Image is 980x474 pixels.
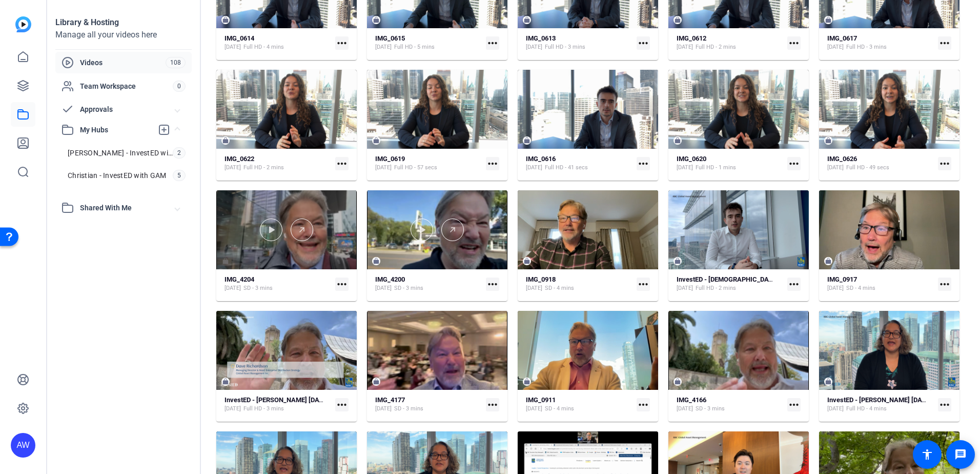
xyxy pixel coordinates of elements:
mat-icon: more_horiz [938,157,951,170]
a: IMG_0612[DATE]Full HD - 2 mins [677,34,783,51]
strong: InvestED - [DEMOGRAPHIC_DATA] The golden rule of investing [677,275,861,283]
span: SD - 3 mins [394,405,423,413]
strong: IMG_0619 [375,155,405,163]
a: IMG_4204[DATE]SD - 3 mins [224,275,331,292]
span: [DATE] [677,43,693,51]
span: 0 [173,81,186,92]
span: Full HD - 2 mins [696,284,736,292]
span: Full HD - 4 mins [243,43,284,51]
span: Full HD - 5 mins [394,43,435,51]
span: [DATE] [677,164,693,172]
mat-expansion-panel-header: Shared With Me [55,197,192,218]
span: SD - 4 mins [545,405,574,413]
a: InvestED - [PERSON_NAME] [DATE] - What is Responsible Investments?[DATE]Full HD - 4 mins [827,396,934,413]
mat-icon: more_horiz [486,278,499,291]
span: Full HD - 1 mins [696,164,736,172]
a: IMG_0917[DATE]SD - 4 mins [827,275,934,292]
span: [DATE] [375,164,392,172]
mat-expansion-panel-header: My Hubs [55,120,192,140]
mat-icon: more_horiz [637,36,650,50]
a: IMG_0614[DATE]Full HD - 4 mins [224,34,331,51]
strong: IMG_0911 [526,396,556,404]
a: [PERSON_NAME] - InvestED with GAM2 [62,143,192,163]
span: Full HD - 57 secs [394,164,437,172]
span: [DATE] [827,284,844,292]
a: IMG_0911[DATE]SD - 4 mins [526,396,632,413]
mat-icon: more_horiz [938,278,951,291]
span: Shared With Me [80,203,175,213]
mat-icon: more_horiz [335,398,349,411]
span: SD - 4 mins [545,284,574,292]
span: SD - 3 mins [243,284,273,292]
a: IMG_4200[DATE]SD - 3 mins [375,275,482,292]
strong: IMG_0613 [526,34,556,42]
div: Library & Hosting [55,16,192,29]
mat-icon: more_horiz [637,157,650,170]
span: Team Workspace [80,81,173,91]
a: IMG_0620[DATE]Full HD - 1 mins [677,155,783,172]
div: Manage all your videos here [55,29,192,41]
strong: IMG_0617 [827,34,857,42]
span: 5 [173,170,186,181]
span: Full HD - 41 secs [545,164,588,172]
span: Full HD - 3 mins [545,43,585,51]
mat-icon: message [954,448,967,461]
mat-expansion-panel-header: Approvals [55,99,192,120]
span: Full HD - 3 mins [846,43,887,51]
mat-icon: more_horiz [787,36,801,50]
span: [DATE] [526,284,542,292]
span: [PERSON_NAME] - InvestED with GAM [68,148,173,158]
span: SD - 3 mins [394,284,423,292]
mat-icon: accessibility [921,448,933,461]
span: 108 [166,57,186,68]
strong: InvestED - [PERSON_NAME] [DATE]- Stocks vs Crypto - Copy [224,396,404,404]
a: IMG_4177[DATE]SD - 3 mins [375,396,482,413]
div: My Hubs [55,140,192,197]
span: Approvals [80,104,175,115]
span: [DATE] [677,405,693,413]
span: [DATE] [526,164,542,172]
span: Full HD - 2 mins [243,164,284,172]
span: [DATE] [526,405,542,413]
span: [DATE] [224,405,241,413]
strong: IMG_0614 [224,34,254,42]
mat-icon: more_horiz [938,36,951,50]
a: IMG_4166[DATE]SD - 3 mins [677,396,783,413]
strong: IMG_0620 [677,155,706,163]
span: [DATE] [375,405,392,413]
mat-icon: more_horiz [938,398,951,411]
span: [DATE] [827,164,844,172]
mat-icon: more_horiz [787,157,801,170]
strong: IMG_4177 [375,396,405,404]
a: IMG_0616[DATE]Full HD - 41 secs [526,155,632,172]
span: Full HD - 49 secs [846,164,889,172]
img: blue-gradient.svg [15,16,31,32]
span: Full HD - 4 mins [846,405,887,413]
span: [DATE] [224,284,241,292]
span: SD - 4 mins [846,284,875,292]
a: IMG_0613[DATE]Full HD - 3 mins [526,34,632,51]
strong: IMG_0918 [526,275,556,283]
span: [DATE] [224,164,241,172]
span: [DATE] [677,284,693,292]
mat-icon: more_horiz [787,398,801,411]
mat-icon: more_horiz [335,278,349,291]
span: My Hubs [80,125,153,135]
mat-icon: more_horiz [486,36,499,50]
strong: IMG_0616 [526,155,556,163]
a: IMG_0619[DATE]Full HD - 57 secs [375,155,482,172]
a: IMG_0617[DATE]Full HD - 3 mins [827,34,934,51]
a: IMG_0626[DATE]Full HD - 49 secs [827,155,934,172]
span: SD - 3 mins [696,405,725,413]
mat-icon: more_horiz [335,157,349,170]
a: InvestED - [PERSON_NAME] [DATE]- Stocks vs Crypto - Copy[DATE]Full HD - 3 mins [224,396,331,413]
mat-icon: more_horiz [486,157,499,170]
span: 2 [173,147,186,159]
span: Christian - InvestED with GAM [68,170,166,181]
a: InvestED - [DEMOGRAPHIC_DATA] The golden rule of investing[DATE]Full HD - 2 mins [677,275,783,292]
span: [DATE] [375,284,392,292]
span: Full HD - 3 mins [243,405,284,413]
a: IMG_0622[DATE]Full HD - 2 mins [224,155,331,172]
strong: IMG_0622 [224,155,254,163]
span: [DATE] [224,43,241,51]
